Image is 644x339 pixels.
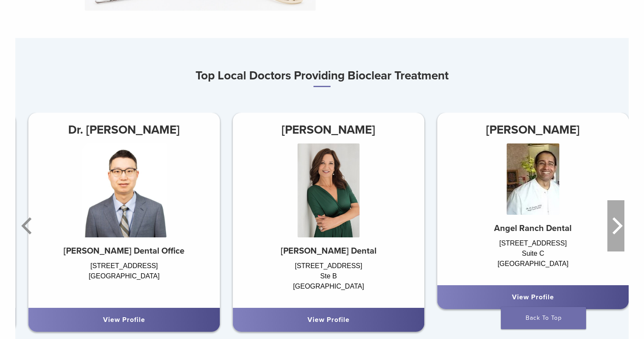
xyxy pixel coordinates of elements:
[494,223,572,234] strong: Angel Ranch Dental
[281,246,377,256] strong: [PERSON_NAME] Dental
[63,246,184,256] strong: [PERSON_NAME] Dental Office
[308,316,350,324] a: View Profile
[233,120,424,140] h3: [PERSON_NAME]
[437,120,629,140] h3: [PERSON_NAME]
[607,200,624,251] button: Next
[15,65,629,87] h3: Top Local Doctors Providing Bioclear Treatment
[28,120,220,140] h3: Dr. [PERSON_NAME]
[506,143,559,215] img: Dr. Rajeev Prasher
[81,143,167,237] img: Dr. Henry Chung
[28,261,220,299] div: [STREET_ADDRESS] [GEOGRAPHIC_DATA]
[297,143,359,237] img: Dr. Sandra Calleros
[501,307,586,329] a: Back To Top
[233,261,424,299] div: [STREET_ADDRESS] Ste B [GEOGRAPHIC_DATA]
[103,316,145,324] a: View Profile
[20,200,37,251] button: Previous
[512,293,554,301] a: View Profile
[437,238,629,277] div: [STREET_ADDRESS] Suite C [GEOGRAPHIC_DATA]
